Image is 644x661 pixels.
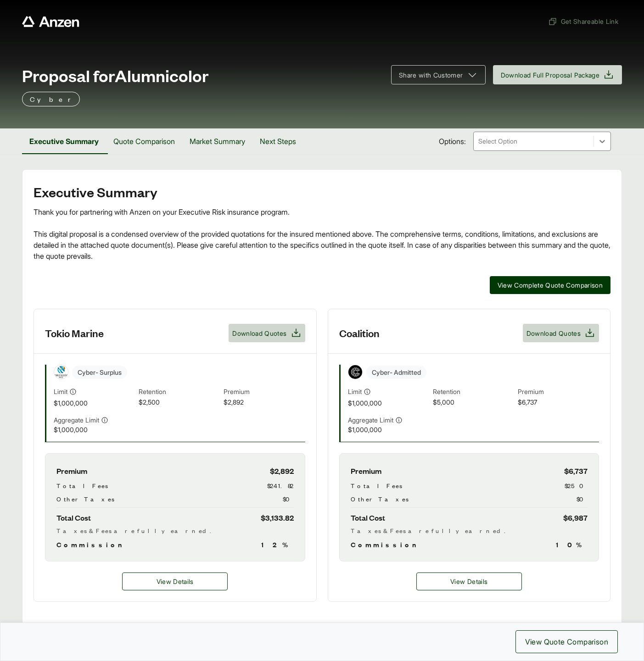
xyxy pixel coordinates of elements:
span: $0 [283,494,294,504]
span: Retention [139,387,220,397]
span: Commission [56,539,126,550]
span: 10 % [556,539,588,550]
span: Other Taxes [56,494,114,504]
span: $1,000,000 [54,425,135,434]
span: $2,892 [270,465,294,477]
span: Share with Customer [399,70,463,80]
span: View Quote Comparison [525,636,608,647]
a: Tokio Marine details [122,572,228,590]
span: $2,500 [139,397,220,408]
h2: Executive Summary [34,184,610,199]
a: Coalition details [416,572,522,590]
span: $6,737 [518,397,599,408]
span: 12 % [261,539,294,550]
span: $5,000 [433,397,514,408]
span: Aggregate Limit [348,415,393,425]
button: Market Summary [182,128,252,154]
span: Premium [351,465,381,477]
span: $6,987 [563,511,588,524]
h3: Tokio Marine [45,326,104,340]
a: Anzen website [22,16,79,27]
span: $1,000,000 [348,425,429,434]
button: View Details [416,572,522,590]
span: Total Cost [56,511,91,524]
button: Download Full Proposal Package [493,65,622,84]
span: Options: [439,136,466,147]
div: Taxes & Fees are fully earned. [56,526,294,535]
span: Premium [518,387,599,397]
span: Total Fees [351,481,402,490]
span: $241.82 [267,481,294,490]
span: $6,737 [564,465,588,477]
span: Limit [348,387,362,396]
span: $1,000,000 [348,398,429,408]
span: Total Fees [56,481,108,490]
button: Next Steps [252,128,303,154]
img: Coalition [348,365,362,379]
span: Limit [54,387,67,396]
span: Commission [351,539,420,550]
button: View Complete Quote Comparison [490,276,611,294]
span: Premium [56,465,87,477]
span: $1,000,000 [54,398,135,408]
div: Thank you for partnering with Anzen on your Executive Risk insurance program. This digital propos... [34,206,610,261]
span: Total Cost [351,511,385,524]
span: Retention [433,387,514,397]
span: Download Full Proposal Package [501,70,600,80]
span: $0 [577,494,588,504]
img: Tokio Marine [54,365,68,379]
span: Other Taxes [351,494,409,504]
span: View Details [450,577,487,586]
span: Download Quotes [232,328,286,338]
span: Cyber - Surplus [72,366,127,379]
span: Cyber - Admitted [366,366,426,379]
span: View Complete Quote Comparison [498,280,603,290]
span: Aggregate Limit [54,415,99,425]
span: $3,133.82 [261,511,294,524]
button: Executive Summary [22,128,106,154]
button: Download Quotes [229,324,305,342]
button: View Quote Comparison [515,630,618,653]
span: Proposal for Alumnicolor [22,66,208,84]
h3: Coalition [339,326,380,340]
span: Premium [224,387,305,397]
button: Share with Customer [391,65,486,84]
button: Download Quotes [523,324,599,342]
button: Get Shareable Link [544,13,622,30]
span: Download Quotes [526,328,581,338]
p: Cyber [30,94,72,105]
span: $2,892 [224,397,305,408]
div: Taxes & Fees are fully earned. [351,526,588,535]
span: View Details [157,577,194,586]
button: Quote Comparison [106,128,182,154]
button: View Details [122,572,228,590]
span: Get Shareable Link [548,17,618,26]
span: $250 [565,481,588,490]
